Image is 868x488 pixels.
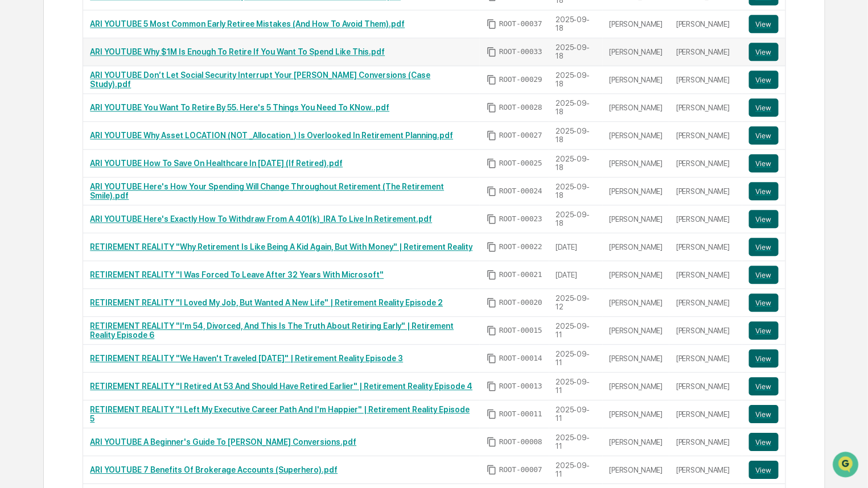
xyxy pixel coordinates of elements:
[669,205,742,233] td: [PERSON_NAME]
[749,349,779,367] a: View
[749,238,779,256] button: View
[749,182,779,200] button: View
[603,345,670,373] td: [PERSON_NAME]
[549,261,603,289] td: [DATE]
[669,177,742,205] td: [PERSON_NAME]
[549,177,603,205] td: 2025-09-18
[549,373,603,400] td: 2025-09-11
[11,144,20,153] div: 🖐️
[749,433,779,451] a: View
[499,19,542,28] span: ROOT-00037
[603,261,670,289] td: [PERSON_NAME]
[94,143,141,154] span: Attestations
[90,159,343,168] a: ARI YOUTUBE How To Save On Healthcare In [DATE] (If Retired).pdf
[90,242,472,251] a: RETIREMENT REALITY "Why Retirement Is Like Being A Kid Again, But With Money" | Retirement Reality
[499,326,542,335] span: ROOT-00015
[499,382,542,391] span: ROOT-00013
[669,122,742,150] td: [PERSON_NAME]
[487,75,497,85] span: Copy Id
[669,66,742,94] td: [PERSON_NAME]
[499,47,542,56] span: ROOT-00033
[549,205,603,233] td: 2025-09-18
[23,164,72,176] span: Data Lookup
[23,143,73,154] span: Preclearance
[499,75,542,84] span: ROOT-00029
[487,465,497,475] span: Copy Id
[669,38,742,66] td: [PERSON_NAME]
[499,465,542,474] span: ROOT-00007
[90,465,338,474] a: ARI YOUTUBE 7 Benefits Of Brokerage Accounts (Superhero).pdf
[39,98,144,107] div: We're available if you need us!
[90,131,453,140] a: ARI YOUTUBE Why Asset LOCATION (NOT _Allocation_) Is Overlooked In Retirement Planning.pdf
[487,297,497,308] span: Copy Id
[487,130,497,140] span: Copy Id
[487,102,497,113] span: Copy Id
[603,400,670,428] td: [PERSON_NAME]
[499,354,542,363] span: ROOT-00014
[549,428,603,456] td: 2025-09-11
[90,19,405,28] a: ARI YOUTUBE 5 Most Common Early Retiree Mistakes (And How To Avoid Them).pdf
[487,47,497,57] span: Copy Id
[749,71,779,89] a: View
[549,38,603,66] td: 2025-09-18
[90,405,470,423] a: RETIREMENT REALITY "I Left My Executive Career Path And I'm Happier" | Retirement Reality Episode 5
[78,138,146,159] a: 🗄️Attestations
[549,345,603,373] td: 2025-09-11
[603,428,670,456] td: [PERSON_NAME]
[549,289,603,317] td: 2025-09-12
[39,86,187,98] div: Start new chat
[487,437,497,447] span: Copy Id
[749,321,779,340] button: View
[499,242,542,251] span: ROOT-00022
[669,373,742,400] td: [PERSON_NAME]
[669,94,742,122] td: [PERSON_NAME]
[669,345,742,373] td: [PERSON_NAME]
[669,400,742,428] td: [PERSON_NAME]
[11,23,207,42] p: How can we help?
[669,261,742,289] td: [PERSON_NAME]
[669,10,742,38] td: [PERSON_NAME]
[603,94,670,122] td: [PERSON_NAME]
[549,317,603,345] td: 2025-09-11
[194,90,207,104] button: Start new chat
[83,144,92,153] div: 🗄️
[669,150,742,177] td: [PERSON_NAME]
[549,400,603,428] td: 2025-09-11
[749,98,779,117] button: View
[90,270,384,279] a: RETIREMENT REALITY "I Was Forced To Leave After 32 Years With Microsoft"
[90,354,403,363] a: RETIREMENT REALITY "We Haven't Traveled [DATE]" | Retirement Reality Episode 3
[90,382,472,391] a: RETIREMENT REALITY "I Retired At 53 And Should Have Retired Earlier" | Retirement Reality Episode 4
[832,450,862,481] iframe: Open customer support
[749,377,779,395] button: View
[749,126,779,144] a: View
[487,158,497,168] span: Copy Id
[90,437,356,446] a: ARI YOUTUBE A Beginner's Guide To [PERSON_NAME] Conversions.pdf
[603,150,670,177] td: [PERSON_NAME]
[499,298,542,307] span: ROOT-00020
[499,159,542,168] span: ROOT-00025
[603,233,670,261] td: [PERSON_NAME]
[549,456,603,484] td: 2025-09-11
[749,154,779,172] button: View
[749,43,779,61] button: View
[549,122,603,150] td: 2025-09-18
[499,410,542,419] span: ROOT-00011
[499,270,542,279] span: ROOT-00021
[749,266,779,284] button: View
[499,214,542,224] span: ROOT-00023
[669,289,742,317] td: [PERSON_NAME]
[749,405,779,423] button: View
[749,461,779,479] button: View
[603,289,670,317] td: [PERSON_NAME]
[549,94,603,122] td: 2025-09-18
[603,205,670,233] td: [PERSON_NAME]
